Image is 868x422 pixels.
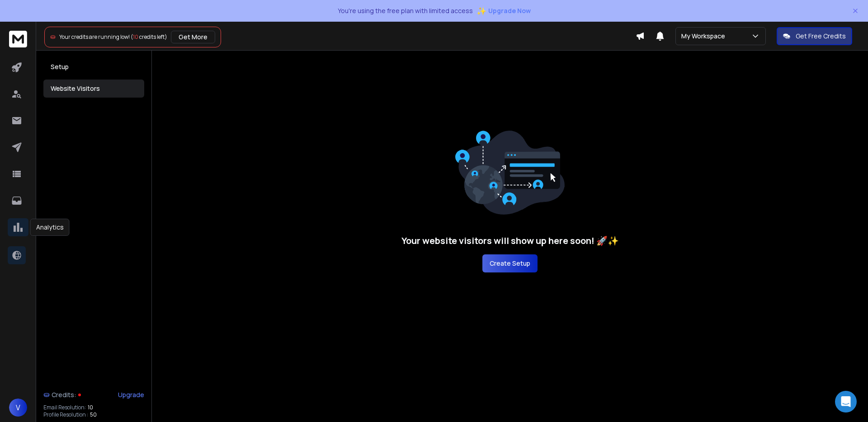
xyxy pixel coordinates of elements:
[681,32,729,41] p: My Workspace
[835,391,857,413] div: Open Intercom Messenger
[476,5,486,17] span: ✨
[338,6,473,15] p: You're using the free plan with limited access
[488,6,531,15] span: Upgrade Now
[59,33,130,41] span: Your credits are running low!
[131,33,167,41] span: ( credits left)
[476,2,531,20] button: ✨Upgrade Now
[88,404,93,411] span: 10
[133,33,138,41] span: 10
[43,386,144,404] a: Credits:Upgrade
[796,32,846,41] p: Get Free Credits
[43,411,88,418] p: Profile Resolution :
[171,31,215,43] button: Get More
[43,404,86,411] p: Email Resolution:
[90,411,97,418] span: 50
[43,80,144,98] button: Website Visitors
[43,58,144,76] button: Setup
[118,390,144,399] div: Upgrade
[9,399,27,417] button: V
[482,254,538,272] button: Create Setup
[401,234,619,247] h3: Your website visitors will show up here soon! 🚀✨
[52,390,76,399] span: Credits:
[30,219,70,236] div: Analytics
[777,27,852,45] button: Get Free Credits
